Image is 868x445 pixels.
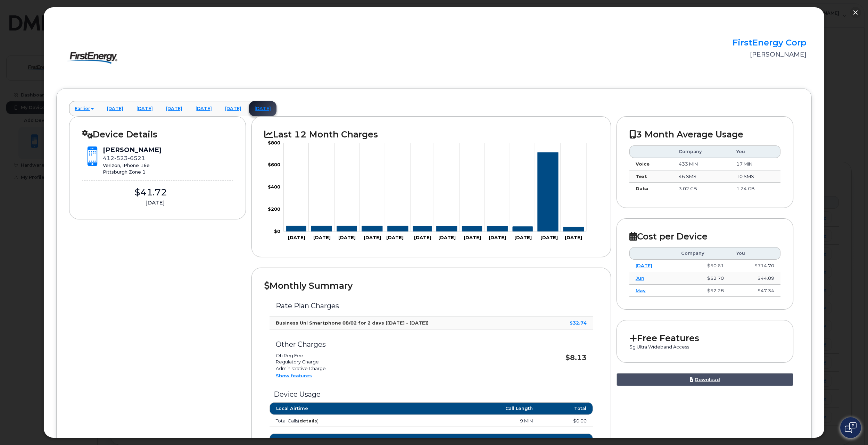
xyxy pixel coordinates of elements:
[438,235,456,240] tspan: [DATE]
[276,352,532,359] li: Oh Reg Fee
[387,235,404,240] tspan: [DATE]
[636,263,652,268] a: [DATE]
[675,247,730,260] th: Company
[570,320,587,326] strong: $32.74
[270,391,593,398] h3: Device Usage
[338,235,356,240] tspan: [DATE]
[268,140,587,240] g: Chart
[276,359,532,365] li: Regulatory Charge
[730,247,780,260] th: You
[276,365,532,372] li: Administrative Charge
[288,235,305,240] tspan: [DATE]
[629,344,780,350] p: 5g Ultra Wideband Access
[675,260,730,272] td: $50.61
[617,373,793,386] a: Download
[730,260,780,272] td: $714.70
[730,285,780,297] td: $47.34
[629,333,780,343] h2: Free Features
[364,235,381,240] tspan: [DATE]
[514,235,532,240] tspan: [DATE]
[539,415,593,427] td: $0.00
[845,422,857,433] img: Open chat
[629,231,780,242] h2: Cost per Device
[299,418,317,423] a: details
[404,402,539,415] th: Call Length
[270,415,404,427] td: Total Calls
[276,341,532,348] h3: Other Charges
[82,199,228,207] div: [DATE]
[270,402,404,415] th: Local Airtime
[268,206,280,212] tspan: $200
[276,302,587,310] h3: Rate Plan Charges
[489,235,506,240] tspan: [DATE]
[675,285,730,297] td: $52.28
[274,228,280,234] tspan: $0
[298,418,319,423] span: ( )
[636,288,646,293] a: May
[565,353,587,362] strong: $8.13
[730,272,780,285] td: $44.09
[540,235,558,240] tspan: [DATE]
[404,415,539,427] td: 9 MIN
[276,320,429,326] strong: Business Unl Smartphone 08/02 for 2 days ([DATE] - [DATE])
[82,186,219,199] div: $41.72
[675,272,730,285] td: $52.70
[539,402,593,415] th: Total
[565,235,582,240] tspan: [DATE]
[414,235,431,240] tspan: [DATE]
[264,280,598,291] h2: Monthly Summary
[636,275,644,281] a: Jun
[276,373,312,378] a: Show features
[313,235,331,240] tspan: [DATE]
[464,235,481,240] tspan: [DATE]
